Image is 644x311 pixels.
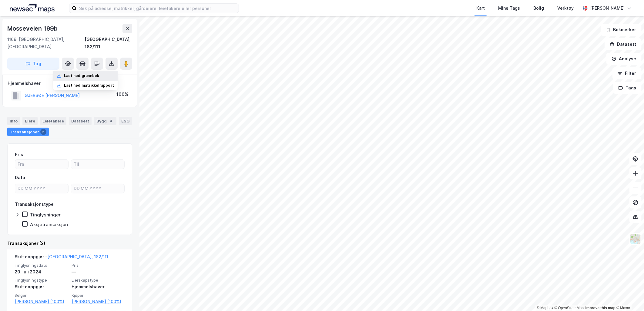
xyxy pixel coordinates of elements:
[606,53,642,65] button: Analyse
[7,24,59,33] div: Mosseveien 199b
[85,36,132,50] div: [GEOGRAPHIC_DATA], 182/111
[69,117,92,125] div: Datasett
[72,298,125,305] a: [PERSON_NAME] (100%)
[15,268,68,276] div: 29. juli 2024
[15,283,68,290] div: Skifteoppgjør
[15,278,68,283] span: Tinglysningstype
[612,67,642,79] button: Filter
[15,160,68,169] input: Fra
[8,80,132,87] div: Hjemmelshaver
[30,212,61,218] div: Tinglysninger
[476,5,485,12] div: Kart
[64,73,99,78] div: Last ned grunnbok
[533,5,544,12] div: Bolig
[47,254,108,259] a: [GEOGRAPHIC_DATA], 182/111
[15,293,68,298] span: Selger
[72,293,125,298] span: Kjøper
[64,83,114,88] div: Last ned matrikkelrapport
[7,128,49,136] div: Transaksjoner
[71,184,124,193] input: DD.MM.YYYY
[15,298,68,305] a: [PERSON_NAME] (100%)
[15,151,23,158] div: Pris
[555,306,584,310] a: OpenStreetMap
[613,82,642,94] button: Tags
[590,5,625,12] div: [PERSON_NAME]
[77,4,239,13] input: Søk på adresse, matrikkel, gårdeiere, leietakere eller personer
[15,263,68,268] span: Tinglysningsdato
[72,268,125,276] div: —
[537,306,553,310] a: Mapbox
[108,118,114,124] div: 4
[7,36,85,50] div: 1169, [GEOGRAPHIC_DATA], [GEOGRAPHIC_DATA]
[7,117,20,125] div: Info
[605,38,642,50] button: Datasett
[15,201,54,208] div: Transaksjonstype
[71,160,124,169] input: Til
[614,282,644,311] iframe: Chat Widget
[40,117,66,125] div: Leietakere
[72,278,125,283] span: Eierskapstype
[498,5,520,12] div: Mine Tags
[119,117,132,125] div: ESG
[15,253,108,263] div: Skifteoppgjør -
[15,174,25,181] div: Dato
[7,58,59,70] button: Tag
[22,117,38,125] div: Eiere
[15,184,68,193] input: DD.MM.YYYY
[7,240,132,247] div: Transaksjoner (2)
[40,129,46,135] div: 2
[30,222,68,227] div: Aksjetransaksjon
[601,24,642,36] button: Bokmerker
[94,117,116,125] div: Bygg
[72,263,125,268] span: Pris
[72,283,125,290] div: Hjemmelshaver
[10,4,55,13] img: logo.a4113a55bc3d86da70a041830d287a7e.svg
[630,233,641,245] img: Z
[585,306,615,310] a: Improve this map
[116,91,128,98] div: 100%
[557,5,574,12] div: Verktøy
